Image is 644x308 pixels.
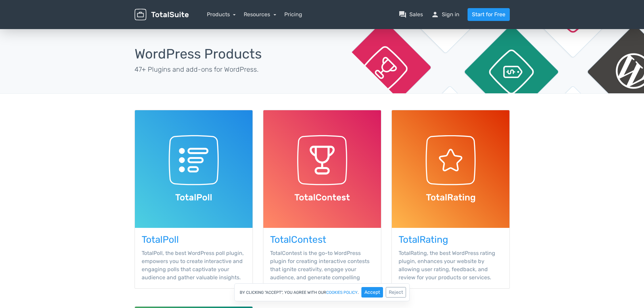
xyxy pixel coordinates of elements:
button: Accept [361,287,383,298]
p: 47+ Plugins and add-ons for WordPress. [135,64,317,74]
img: TotalSuite for WordPress [135,9,189,21]
a: Start for Free [468,8,510,21]
a: TotalRating TotalRating, the best WordPress rating plugin, enhances your website by allowing user... [391,110,510,289]
p: TotalContest is the go-to WordPress plugin for creating interactive contests that ignite creativi... [270,249,374,290]
a: personSign in [431,10,459,19]
a: question_answerSales [399,10,423,19]
h1: WordPress Products [135,47,317,62]
h3: TotalPoll WordPress Plugin [142,235,246,245]
a: cookies policy [326,290,358,294]
img: TotalRating WordPress Plugin [392,110,509,228]
p: TotalPoll, the best WordPress poll plugin, empowers you to create interactive and engaging polls ... [142,249,246,282]
img: TotalPoll WordPress Plugin [135,110,253,228]
a: Products [207,11,236,18]
span: question_answer [399,10,407,19]
h3: TotalRating WordPress Plugin [399,235,503,245]
a: Resources [244,11,276,18]
a: TotalPoll TotalPoll, the best WordPress poll plugin, empowers you to create interactive and engag... [135,110,253,289]
button: Reject [386,287,406,298]
a: TotalContest TotalContest is the go-to WordPress plugin for creating interactive contests that ig... [263,110,381,297]
a: Pricing [284,10,302,19]
span: TotalRating, the best WordPress rating plugin, enhances your website by allowing user rating, fee... [399,250,495,281]
span: person [431,10,439,19]
img: TotalContest WordPress Plugin [263,110,381,228]
h3: TotalContest WordPress Plugin [270,235,374,245]
div: By clicking "Accept", you agree with our . [234,283,410,301]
